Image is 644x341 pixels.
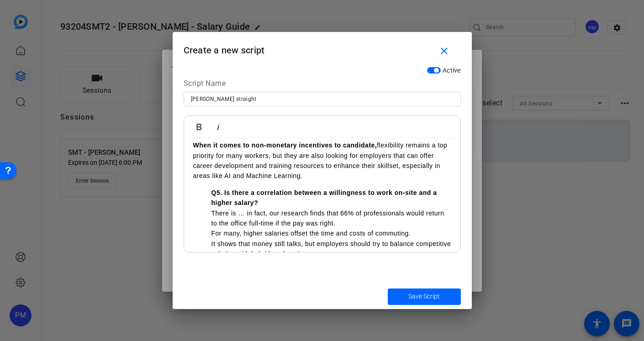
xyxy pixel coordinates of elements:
[388,289,461,305] button: Save Script
[438,46,450,57] mat-icon: close
[211,239,451,259] li: It shows that money still talks, but employers should try to balance competitive salaries with hy...
[191,94,454,105] input: Enter Script Name
[193,140,451,181] p: flexibility remains a top priority for many workers, but they are also looking for employers that...
[408,292,440,301] span: Save Script
[211,189,437,206] strong: Q5. Is there a correlation between a willingness to work on-site and a higher salary?
[184,78,461,92] div: Script Name
[211,228,451,238] li: For many, higher salaries offset the time and costs of commuting.
[173,32,472,62] h1: Create a new script
[443,67,461,74] span: Active
[193,142,377,149] strong: When it comes to non-monetary incentives to candidate,
[190,118,208,136] button: Bold (⌘B)
[211,208,451,229] li: There is … in fact, our research finds that 66% of professionals would return to the office full-...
